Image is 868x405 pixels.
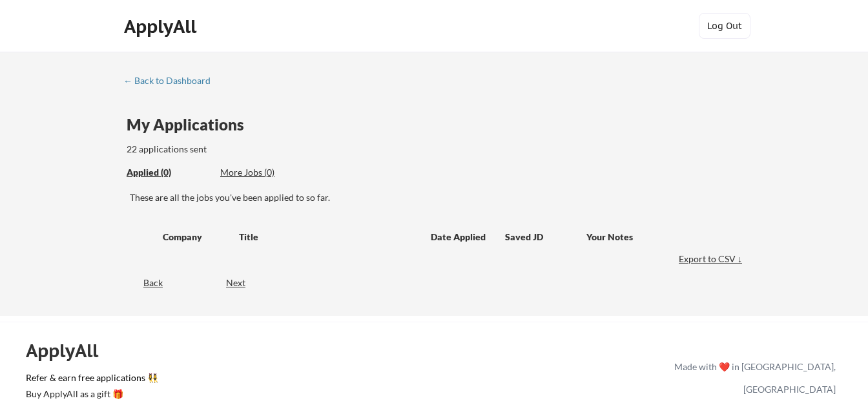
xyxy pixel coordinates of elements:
div: ← Back to Dashboard [123,76,220,85]
div: 22 applications sent [127,143,377,156]
div: These are all the jobs you've been applied to so far. [130,191,745,204]
div: Next [226,276,260,289]
div: Made with ❤️ in [GEOGRAPHIC_DATA], [GEOGRAPHIC_DATA] [669,355,836,400]
div: Company [163,231,227,244]
div: Back [123,276,163,289]
div: My Applications [127,117,254,132]
div: ApplyAll [124,16,200,37]
button: Log Out [699,13,750,39]
a: Buy ApplyAll as a gift 🎁 [26,387,155,403]
div: More Jobs (0) [220,166,315,179]
div: Your Notes [586,231,734,244]
div: These are job applications we think you'd be a good fit for, but couldn't apply you to automatica... [220,166,315,180]
div: Buy ApplyAll as a gift 🎁 [26,389,155,399]
div: Title [239,231,418,244]
div: Export to CSV ↓ [679,253,745,265]
a: ← Back to Dashboard [123,76,220,88]
a: Refer & earn free applications 👯‍♀️ [26,373,404,387]
div: Date Applied [431,231,488,244]
div: ApplyAll [26,340,113,362]
div: Applied (0) [127,166,211,179]
div: These are all the jobs you've been applied to so far. [127,166,211,180]
div: Saved JD [505,225,586,248]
